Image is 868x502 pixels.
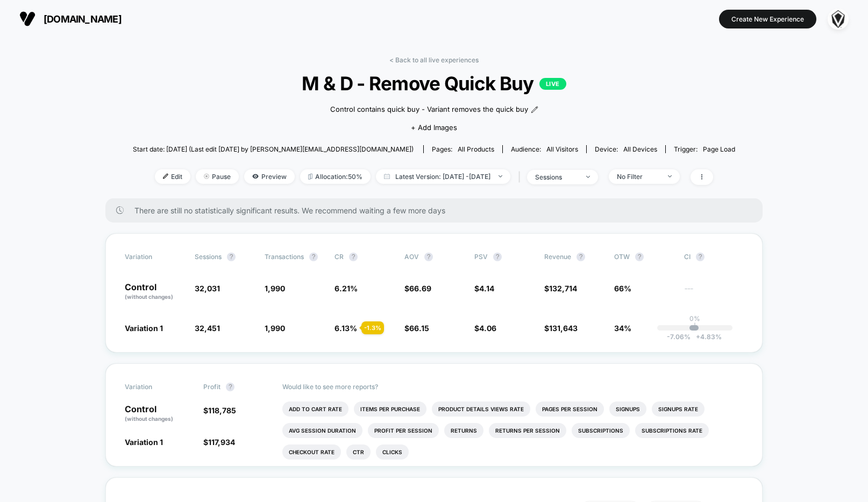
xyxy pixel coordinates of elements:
[19,11,35,27] img: Visually logo
[125,293,173,300] span: (without changes)
[479,324,496,333] span: 4.06
[691,333,722,341] span: 4.83 %
[684,285,743,301] span: ---
[549,324,578,333] span: 131,643
[828,9,849,30] img: ppic
[614,324,631,333] span: 34%
[703,145,735,153] span: Page Load
[244,169,295,184] span: Preview
[689,314,700,322] p: 0%
[134,206,741,215] span: There are still no statistically significant results. We recommend waiting a few more days
[404,284,431,293] span: $
[354,401,426,417] li: Items Per Purchase
[635,423,709,438] li: Subscriptions Rate
[195,284,220,293] span: 32,031
[539,78,566,90] p: LIVE
[282,444,341,460] li: Checkout Rate
[308,174,312,180] img: rebalance
[409,324,429,333] span: 66.15
[479,284,494,293] span: 4.14
[544,253,571,261] span: Revenue
[282,401,348,417] li: Add To Cart Rate
[300,169,371,184] span: Allocation: 50%
[684,253,743,261] span: CI
[458,145,494,153] span: all products
[125,438,163,447] span: Variation 1
[432,145,494,153] div: Pages:
[635,253,644,261] button: ?
[203,406,236,415] span: $
[376,169,510,184] span: Latest Version: [DATE] - [DATE]
[125,324,163,333] span: Variation 1
[204,174,209,179] img: end
[125,415,173,422] span: (without changes)
[544,324,578,333] span: $
[511,145,578,153] div: Audience:
[335,324,357,333] span: 6.13 %
[227,253,236,261] button: ?
[546,145,578,153] span: All Visitors
[614,284,631,293] span: 66%
[474,253,488,261] span: PSV
[411,123,457,132] span: + Add Images
[125,405,193,423] p: Control
[125,383,184,391] span: Variation
[719,10,816,28] button: Create New Experience
[824,8,852,30] button: ppic
[586,145,665,153] span: Device:
[265,324,285,333] span: 1,990
[572,423,630,438] li: Subscriptions
[208,438,235,447] span: 117,934
[404,253,419,261] span: AOV
[335,284,358,293] span: 6.21 %
[335,253,344,261] span: CR
[163,174,168,179] img: edit
[493,253,502,261] button: ?
[424,253,433,261] button: ?
[617,173,660,181] div: No Filter
[349,253,358,261] button: ?
[614,253,673,261] span: OTW
[384,174,390,179] img: calendar
[16,10,125,27] button: [DOMAIN_NAME]
[694,322,696,331] p: |
[330,104,528,115] span: Control contains quick buy - Variant removes the quick buy
[544,284,577,293] span: $
[203,383,220,391] span: Profit
[652,401,705,417] li: Signups Rate
[133,145,414,153] span: Start date: [DATE] (Last edit [DATE] by [PERSON_NAME][EMAIL_ADDRESS][DOMAIN_NAME])
[44,13,122,25] span: [DOMAIN_NAME]
[203,438,235,447] span: $
[195,324,220,333] span: 32,451
[368,423,439,438] li: Profit Per Session
[226,383,234,391] button: ?
[196,169,239,184] span: Pause
[125,283,184,301] p: Control
[609,401,646,417] li: Signups
[309,253,318,261] button: ?
[265,253,304,261] span: Transactions
[444,423,483,438] li: Returns
[409,284,431,293] span: 66.69
[549,284,577,293] span: 132,714
[376,444,409,460] li: Clicks
[346,444,371,460] li: Ctr
[195,253,222,261] span: Sessions
[404,324,429,333] span: $
[668,175,672,177] img: end
[155,169,190,184] span: Edit
[265,284,285,293] span: 1,990
[389,56,479,64] a: < Back to all live experiences
[586,176,590,178] img: end
[674,145,735,153] div: Trigger:
[474,324,496,333] span: $
[361,321,384,334] div: - 1.3 %
[282,423,362,438] li: Avg Session Duration
[667,333,691,341] span: -7.06 %
[282,383,744,391] p: Would like to see more reports?
[208,406,236,415] span: 118,785
[499,175,502,177] img: end
[516,169,527,185] span: |
[696,253,705,261] button: ?
[535,173,578,181] div: sessions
